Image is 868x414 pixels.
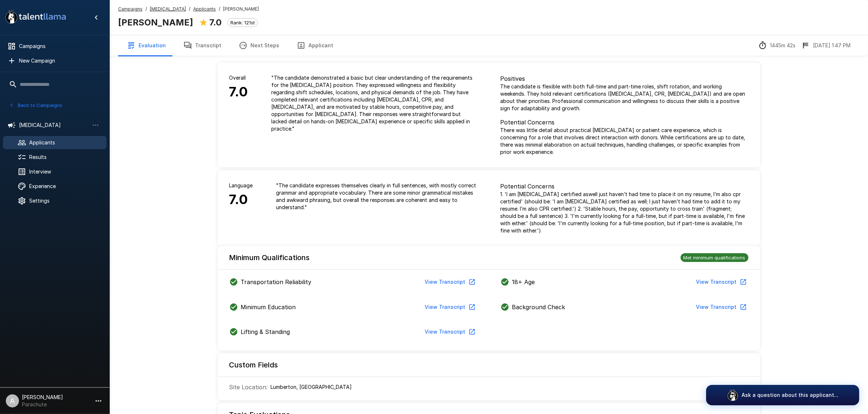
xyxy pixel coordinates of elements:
[422,325,477,339] button: View Transcript
[271,383,352,391] p: Lumberton, NC
[118,35,175,56] button: Evaluation
[727,389,739,401] img: logo_glasses@2x.png
[175,35,230,56] button: Transcript
[501,118,748,127] p: Potential Concerns
[229,182,253,189] p: Language
[422,300,477,314] button: View Transcript
[501,127,748,156] p: There was little detail about practical [MEDICAL_DATA] or patient care experience, which is conce...
[229,74,248,81] p: Overall
[758,41,795,50] div: The time between starting and completing the interview
[193,6,216,12] u: Applicants
[118,6,143,12] u: Campaigns
[229,252,310,263] h6: Minimum Qualifications
[512,303,565,311] p: Background Check
[801,41,851,50] div: The date and time when the interview was completed
[501,182,748,191] p: Potential Concerns
[742,391,838,399] p: Ask a question about this applicant...
[693,300,748,314] button: View Transcript
[230,35,288,56] button: Next Steps
[272,74,477,132] p: " The candidate demonstrated a basic but clear understanding of the requirements for the [MEDICAL...
[229,383,268,391] p: Site Location :
[770,42,795,49] p: 1445m 42s
[229,359,278,371] h6: Custom Fields
[228,20,257,25] span: Rank: 121st
[229,81,248,103] h6: 7.0
[501,83,748,112] p: The candidate is flexible with both full-time and part-time roles, shift rotation, and working we...
[422,275,477,289] button: View Transcript
[241,303,296,311] p: Minimum Education
[118,17,193,28] b: [PERSON_NAME]
[288,35,342,56] button: Applicant
[241,327,290,336] p: Lifting & Standing
[501,74,748,83] p: Positives
[276,182,477,211] p: " The candidate expresses themselves clearly in full sentences, with mostly correct grammar and a...
[223,5,259,13] span: [PERSON_NAME]
[150,6,186,12] u: [MEDICAL_DATA]
[209,17,222,28] b: 7.0
[706,385,859,405] button: Ask a question about this applicant...
[145,5,147,13] span: /
[189,5,190,13] span: /
[229,189,253,210] h6: 7.0
[813,42,851,49] p: [DATE] 1:47 PM
[693,275,748,289] button: View Transcript
[241,278,312,286] p: Transportation Reliability
[681,255,748,260] span: Met minimum qualifications
[512,278,535,286] p: 18+ Age
[219,5,220,13] span: /
[501,191,748,234] p: 1. 'I am [MEDICAL_DATA] certified aswell just haven’t had time to place it on my resume, I’m also...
